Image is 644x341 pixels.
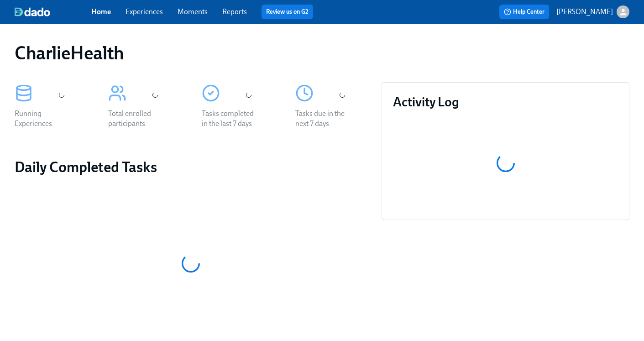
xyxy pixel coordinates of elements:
a: dado [15,7,91,16]
div: Tasks completed in the last 7 days [202,109,260,129]
h3: Activity Log [393,94,618,110]
div: Running Experiences [15,109,73,129]
a: Moments [178,7,208,16]
a: Home [91,7,111,16]
h1: CharlieHealth [15,42,124,64]
button: Help Center [499,5,549,19]
p: [PERSON_NAME] [556,7,613,17]
h2: Daily Completed Tasks [15,158,367,176]
a: Reports [222,7,247,16]
div: Tasks due in the next 7 days [295,109,354,129]
span: Help Center [504,7,545,16]
img: dado [15,7,50,16]
a: Review us on G2 [266,7,309,16]
button: [PERSON_NAME] [556,5,629,18]
div: Total enrolled participants [108,109,167,129]
button: Review us on G2 [262,5,313,19]
a: Experiences [126,7,163,16]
